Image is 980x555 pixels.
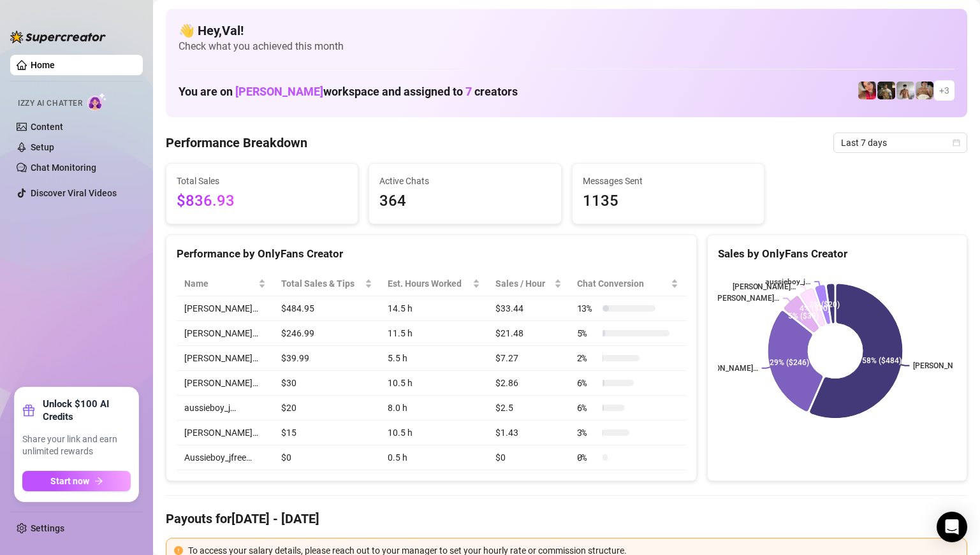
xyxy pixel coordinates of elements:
[465,85,472,98] span: 7
[380,396,488,421] td: 8.0 h
[577,450,597,465] span: 0 %
[274,271,381,296] th: Total Sales & Tips
[379,189,550,213] span: 364
[22,433,131,458] span: Share your link and earn unlimited rewards
[87,92,107,111] img: AI Chatter
[379,174,550,188] span: Active Chats
[488,296,569,321] td: $33.44
[583,189,754,213] span: 1135
[31,188,117,198] a: Discover Viral Videos
[388,277,470,291] div: Est. Hours Worked
[274,371,381,396] td: $30
[31,122,63,132] a: Content
[43,398,131,423] strong: Unlock $100 AI Credits
[877,82,895,99] img: Tony
[179,22,954,40] h4: 👋 Hey, Val !
[841,133,960,152] span: Last 7 days
[380,321,488,346] td: 11.5 h
[281,277,363,291] span: Total Sales & Tips
[177,421,274,445] td: [PERSON_NAME]…
[577,301,597,315] span: 13 %
[31,142,54,152] a: Setup
[274,321,381,346] td: $246.99
[10,31,106,43] img: logo-BBDzfeDw.svg
[166,510,967,528] h4: Payouts for [DATE] - [DATE]
[177,245,686,263] div: Performance by OnlyFans Creator
[939,83,949,97] span: + 3
[715,294,779,303] text: [PERSON_NAME]…
[274,296,381,321] td: $484.95
[488,346,569,371] td: $7.27
[174,546,183,555] span: exclamation-circle
[177,445,274,470] td: Aussieboy_jfree…
[177,271,274,296] th: Name
[718,245,956,263] div: Sales by OnlyFans Creator
[177,321,274,346] td: [PERSON_NAME]…
[18,97,82,110] span: Izzy AI Chatter
[577,426,597,440] span: 3 %
[495,277,552,291] span: Sales / Hour
[380,421,488,445] td: 10.5 h
[31,60,55,70] a: Home
[577,326,597,340] span: 5 %
[177,371,274,396] td: [PERSON_NAME]…
[31,523,64,533] a: Settings
[488,321,569,346] td: $21.48
[916,82,933,99] img: Aussieboy_jfree
[31,162,96,173] a: Chat Monitoring
[694,364,757,373] text: [PERSON_NAME]…
[488,271,569,296] th: Sales / Hour
[569,271,686,296] th: Chat Conversion
[953,139,960,147] span: calendar
[732,282,796,291] text: [PERSON_NAME]…
[583,174,754,188] span: Messages Sent
[488,421,569,445] td: $1.43
[937,512,967,542] div: Open Intercom Messenger
[380,346,488,371] td: 5.5 h
[577,351,597,365] span: 2 %
[380,445,488,470] td: 0.5 h
[177,189,347,213] span: $836.93
[22,404,35,417] span: gift
[896,82,914,99] img: aussieboy_j
[858,82,876,99] img: Vanessa
[274,421,381,445] td: $15
[177,174,347,188] span: Total Sales
[274,445,381,470] td: $0
[577,401,597,415] span: 6 %
[50,476,89,486] span: Start now
[380,296,488,321] td: 14.5 h
[380,371,488,396] td: 10.5 h
[235,85,323,98] span: [PERSON_NAME]
[22,471,131,491] button: Start nowarrow-right
[765,277,810,286] text: aussieboy_j…
[577,277,668,291] span: Chat Conversion
[184,277,256,291] span: Name
[177,396,274,421] td: aussieboy_j…
[179,40,954,54] span: Check what you achieved this month
[177,346,274,371] td: [PERSON_NAME]…
[274,396,381,421] td: $20
[488,445,569,470] td: $0
[488,371,569,396] td: $2.86
[577,376,597,390] span: 6 %
[166,134,307,152] h4: Performance Breakdown
[914,361,977,370] text: [PERSON_NAME]…
[177,296,274,321] td: [PERSON_NAME]…
[94,477,103,486] span: arrow-right
[488,396,569,421] td: $2.5
[179,85,518,99] h1: You are on workspace and assigned to creators
[274,346,381,371] td: $39.99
